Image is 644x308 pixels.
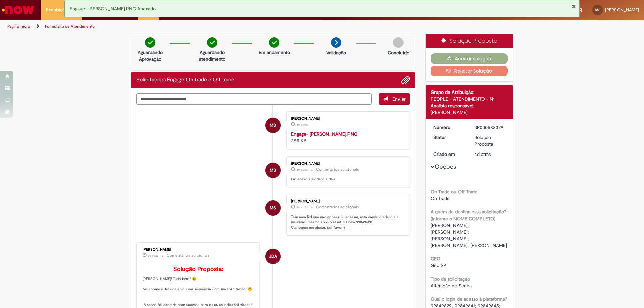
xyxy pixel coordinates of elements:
[296,123,308,127] span: 3m atrás
[265,163,281,178] div: Michele Oliveira De Sa
[270,117,276,133] span: MS
[393,37,404,48] img: img-circle-grey.png
[426,34,513,48] div: Solução Proposta
[70,6,156,12] span: Engage- [PERSON_NAME].PNG Anexado
[296,168,308,172] span: 3m atrás
[45,24,95,29] a: Formulário de Atendimento
[474,124,505,131] div: SR000588329
[474,151,491,157] span: 4d atrás
[474,134,505,147] div: Solução Proposta
[265,200,281,216] div: Michele Oliveira De Sa
[291,177,403,182] p: Em anexo a evidência dela
[296,168,308,172] time: 29/09/2025 10:15:23
[431,195,450,201] span: On Trade
[291,199,403,203] div: [PERSON_NAME]
[196,49,228,62] p: Aguardando atendimento
[595,8,600,12] span: MS
[269,248,277,264] span: JDA
[269,37,279,48] img: check-circle-green.png
[296,205,308,209] span: 4m atrás
[316,167,359,172] small: Comentários adicionais
[428,151,470,158] dt: Criado em
[431,53,508,64] button: Aceitar solução
[148,254,158,258] span: 3d atrás
[316,204,359,210] small: Comentários adicionais
[46,7,69,13] span: Requisições
[431,96,508,102] div: PEOPLE - ATENDIMENTO - N1
[474,151,505,158] div: 26/09/2025 09:43:56
[136,77,234,83] h2: Solicitações Engage On trade e Off trade Histórico de tíquete
[401,76,410,84] button: Adicionar anexos
[572,4,576,9] button: Fechar Notificação
[392,96,406,102] span: Enviar
[379,93,410,105] button: Enviar
[431,102,508,109] div: Analista responsável:
[474,151,491,157] time: 26/09/2025 09:43:56
[605,7,639,13] span: [PERSON_NAME]
[431,262,446,268] span: Geo SP
[431,109,508,116] div: [PERSON_NAME]
[331,37,341,48] img: arrow-next.png
[326,49,346,56] p: Validação
[173,265,223,273] b: Solução Proposta:
[388,49,409,56] p: Concluído
[265,118,281,133] div: Michele Oliveira De Sa
[296,123,308,127] time: 29/09/2025 10:15:29
[431,283,472,289] span: Alteração de Senha
[428,124,470,131] dt: Número
[167,253,210,258] small: Comentários adicionais
[265,249,281,264] div: Jessica De Andrade
[428,134,470,141] dt: Status
[291,214,403,230] p: Tem uma RN que não conseguiu acessar, está dando credenciais inválidas, mesmo após o reset. ID de...
[291,162,403,166] div: [PERSON_NAME]
[143,248,254,252] div: [PERSON_NAME]
[5,20,424,33] ul: Trilhas de página
[291,131,357,137] a: Engage- [PERSON_NAME].PNG
[431,296,507,302] b: Qual o login de acesso à plataforma?
[207,37,217,48] img: check-circle-green.png
[431,89,508,96] div: Grupo de Atribuição:
[296,205,308,209] time: 29/09/2025 10:15:14
[291,117,403,121] div: [PERSON_NAME]
[431,209,506,222] b: A quem de destina essa solicitação? (Informe o NOME COMPLETO)
[431,66,508,76] button: Rejeitar Solução
[145,37,155,48] img: check-circle-green.png
[259,49,290,56] p: Em andamento
[431,276,470,282] b: Tipo de solicitação
[7,24,31,29] a: Página inicial
[1,3,35,17] img: ServiceNow
[431,256,440,262] b: GEO
[136,93,372,105] textarea: Digite sua mensagem aqui...
[270,162,276,178] span: MS
[291,131,403,144] div: 385 KB
[431,222,507,248] span: [PERSON_NAME]; [PERSON_NAME]; [PERSON_NAME]; [PERSON_NAME]; [PERSON_NAME]
[134,49,166,62] p: Aguardando Aprovação
[270,200,276,216] span: MS
[431,189,477,195] b: On Trade ou Off Trade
